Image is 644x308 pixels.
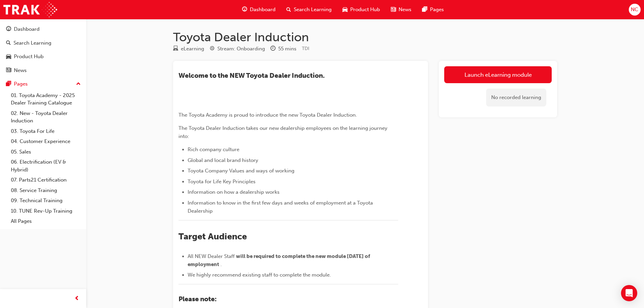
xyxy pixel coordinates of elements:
a: 01. Toyota Academy - 2025 Dealer Training Catalogue [8,90,84,108]
a: Product Hub [3,50,84,63]
div: eLearning [181,45,204,53]
button: Pages [3,78,84,90]
span: Please note: [178,295,217,303]
div: No recorded learning [486,89,546,106]
a: search-iconSearch Learning [281,3,337,17]
button: DashboardSearch LearningProduct HubNews [3,22,84,78]
div: Pages [14,80,28,88]
a: pages-iconPages [417,3,449,17]
span: NC [631,6,638,14]
a: news-iconNews [385,3,417,17]
a: 04. Customer Experience [8,136,84,147]
span: car-icon [342,5,348,14]
span: Toyota Company Values and ways of working [188,168,294,174]
div: 55 mins [278,45,296,53]
div: Dashboard [14,25,40,33]
a: 06. Electrification (EV & Hybrid) [8,157,84,175]
a: Dashboard [3,23,84,35]
a: 02. New - Toyota Dealer Induction [8,108,84,126]
span: We highly recommend existing staff to complete the module. [188,272,331,278]
span: Toyota for Life Key Principles [188,179,256,185]
button: NC [629,4,641,16]
a: 07. Parts21 Certification [8,175,84,185]
span: Target Audience [178,231,247,242]
span: Rich company culture [188,146,239,152]
span: news-icon [6,68,11,74]
span: News [399,6,411,14]
h1: Toyota Dealer Induction [173,30,557,45]
a: 03. Toyota For Life [8,126,84,137]
img: Trak [3,2,57,17]
a: 08. Service Training [8,185,84,196]
span: The Toyota Academy is proud to introduce the new Toyota Dealer Induction. [178,112,357,118]
span: clock-icon [270,46,276,52]
span: Learning resource code [302,46,309,51]
a: 05. Sales [8,147,84,157]
a: All Pages [8,216,84,227]
a: guage-iconDashboard [237,3,281,17]
span: Dashboard [250,6,276,14]
div: Search Learning [14,39,51,47]
a: News [3,64,84,77]
a: Search Learning [3,37,84,49]
span: search-icon [286,5,291,14]
div: Product Hub [14,53,44,61]
span: Global and local brand history [188,157,258,163]
span: prev-icon [74,294,79,303]
div: Duration [270,45,296,53]
span: target-icon [210,46,215,52]
div: Stream [210,45,265,53]
span: All NEW Dealer Staff [188,253,235,259]
span: Product Hub [350,6,380,14]
div: Type [173,45,204,53]
span: pages-icon [6,81,11,87]
div: Open Intercom Messenger [621,285,637,301]
span: guage-icon [242,5,247,14]
span: The Toyota Dealer Induction takes our new dealership employees on the learning journey into: [178,125,389,139]
a: 09. Technical Training [8,195,84,206]
a: Launch eLearning module [444,66,552,83]
a: 10. TUNE Rev-Up Training [8,206,84,216]
span: . [220,261,222,267]
span: up-icon [76,80,81,89]
div: News [14,67,27,74]
span: search-icon [6,40,11,46]
span: ​Welcome to the NEW Toyota Dealer Induction. [178,72,325,79]
span: Information on how a dealership works [188,189,280,195]
span: guage-icon [6,26,11,32]
span: will be required to complete the new module [DATE] of employment [188,253,371,267]
span: learningResourceType_ELEARNING-icon [173,46,178,52]
span: Search Learning [294,6,332,14]
span: Pages [430,6,444,14]
span: Information to know in the first few days and weeks of employment at a Toyota Dealership [188,200,374,214]
div: Stream: Onboarding [217,45,265,53]
a: car-iconProduct Hub [337,3,385,17]
span: news-icon [391,5,396,14]
span: car-icon [6,54,11,60]
span: pages-icon [422,5,427,14]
